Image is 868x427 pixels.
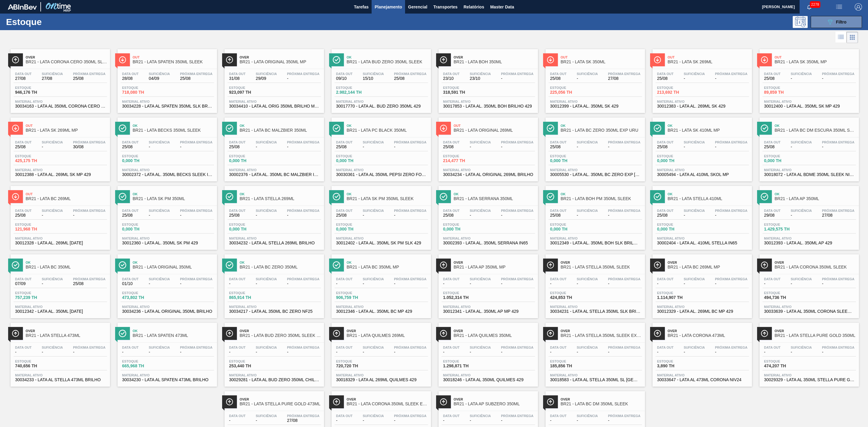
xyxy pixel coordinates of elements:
span: - [791,76,812,81]
img: Ícone [333,193,340,200]
span: 31/08 [229,76,246,81]
a: ÍconeOkBR21 - LATA BC ZERO 350ML EXP URUData out25/08Suficiência-Próxima Entrega-Estoque0,000 THM... [541,113,648,181]
span: Suficiência [256,209,277,212]
span: 23/10 [443,76,460,81]
a: ÍconeOkBR21 - LATA BECKS 350ML SLEEKData out25/08Suficiência-Próxima Entrega-Estoque0,000 THMater... [113,113,220,181]
span: Próxima Entrega [715,140,747,144]
span: Próxima Entrega [73,72,105,76]
span: Material ativo [550,168,640,172]
span: 30012388 - LATA AL. 269ML SK MP 429 [15,172,105,177]
span: - [287,76,319,81]
span: Suficiência [684,140,705,144]
span: 25/08 [15,145,32,149]
img: Ícone [333,124,340,132]
span: 30002372 - LATA AL. 350ML BECKS SLEEK IN65 [122,172,212,177]
span: Próxima Entrega [608,72,640,76]
span: - [180,145,212,149]
span: Data out [764,72,781,76]
span: 0,000 TH [122,159,164,163]
a: ÍconeOkBR21 - LATA SK PM 350ML SLEEKData out25/08Suficiência-Próxima Entrega-Estoque0,000 THMater... [327,181,434,250]
span: Próxima Entrega [715,72,747,76]
span: - [256,145,277,149]
span: Material ativo [122,168,212,172]
span: Data out [336,140,353,144]
span: Próxima Entrega [394,209,426,212]
span: 30018072 - LATA AL BDME 350ML SLEEK NIV23 429 [764,172,854,177]
span: - [822,145,854,149]
a: ÍconeOkBR21 - LATA BC DM ESCURA 350ML SLEEKData out25/08Suficiência-Próxima Entrega-Estoque0,000 ... [755,113,862,181]
span: Material ativo [15,100,105,103]
span: - [577,76,598,81]
img: Ícone [761,193,768,200]
span: Próxima Entrega [287,72,319,76]
span: Suficiência [577,72,598,76]
span: 25/08 [764,145,781,149]
span: 923,097 TH [229,90,271,95]
span: Suficiência [577,209,598,212]
span: Material ativo [764,168,854,172]
img: Ícone [440,124,447,132]
a: ÍconeOkBR21 - LATA SK 410ML MPData out25/08Suficiência-Próxima Entrega-Estoque0,000 THMaterial at... [648,113,755,181]
span: Ok [347,124,428,127]
span: Ok [240,124,321,127]
span: 25/08 [336,145,353,149]
span: Suficiência [684,209,705,212]
span: BR21 - LATA STELLA 269ML [240,196,321,201]
span: Suficiência [42,209,63,212]
span: BR21 - LATA SK 350ML [561,60,642,64]
span: Material ativo [122,100,212,103]
span: BR21 - LATA STELLA 410ML [668,196,749,201]
span: 23/10 [470,76,491,81]
span: 30002376 - LATA AL. 350ML BC MALZBIER IN65 [229,172,319,177]
span: Estoque [657,86,699,89]
span: Data out [336,209,353,212]
span: Out [26,192,107,196]
span: BR21 - LATA SK PM 350ML [133,196,214,201]
span: Estoque [229,154,271,158]
span: Estoque [15,86,57,89]
span: Transportes [433,3,458,11]
img: Ícone [226,56,233,64]
span: BR21 - LATA SERRANA 350ML [454,196,535,201]
span: Material ativo [657,168,747,172]
span: Suficiência [42,72,63,76]
span: Material ativo [15,168,105,172]
span: Data out [122,72,139,76]
span: 04/09 [149,76,170,81]
img: Ícone [12,124,19,132]
span: Relatórios [464,3,484,11]
span: 28/08 [122,76,139,81]
span: 30005530 - LATA AL. 350ML BC ZERO EXP URUGUAI [550,172,640,177]
span: - [608,145,640,149]
span: Próxima Entrega [180,209,212,212]
span: Suficiência [149,140,170,144]
span: - [822,76,854,81]
span: - [363,145,384,149]
span: Material ativo [764,100,854,103]
span: Próxima Entrega [501,209,533,212]
span: Data out [657,72,674,76]
a: ÍconeOutBR21 - LATA SK 269ML MPData out25/08Suficiência-Próxima Entrega30/08Estoque425,175 THMate... [6,113,113,181]
a: ÍconeOkBR21 - LATA SERRANA 350MLData out25/08Suficiência-Próxima Entrega-Estoque0,000 THMaterial ... [434,181,541,250]
span: Próxima Entrega [822,209,854,212]
img: Ícone [547,124,554,132]
span: - [256,213,277,218]
span: BR21 - LATA SK 410ML MP [668,128,749,133]
button: Filtro [811,16,862,28]
span: Próxima Entrega [287,209,319,212]
span: Suficiência [363,209,384,212]
button: Notificações [800,3,819,11]
span: Estoque [122,154,164,158]
span: Estoque [443,86,485,89]
span: BR21 - LATA CORONA CERO 350ML SLEEK [26,60,107,64]
img: Ícone [119,124,126,132]
span: Ok [133,124,214,127]
span: Próxima Entrega [180,72,212,76]
span: 30034228 - LATA AL SPATEN 350ML SLK BRILHO [122,104,212,108]
span: 25/08 [122,213,139,218]
img: Ícone [119,56,126,64]
span: Próxima Entrega [501,72,533,76]
span: Data out [443,140,460,144]
span: Material ativo [657,100,747,103]
span: 0,000 TH [550,159,592,163]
